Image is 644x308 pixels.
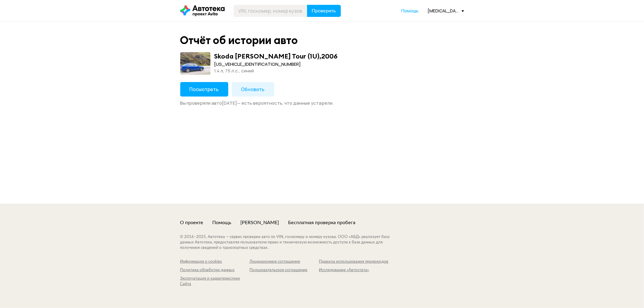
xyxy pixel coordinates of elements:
[428,8,464,14] div: [MEDICAL_DATA][EMAIL_ADDRESS][DOMAIN_NAME]
[312,8,336,13] span: Проверить
[180,276,250,287] a: Эксплуатация и характеристики Сайта
[307,5,341,17] button: Проверить
[241,219,279,226] a: [PERSON_NAME]
[180,82,228,97] button: Посмотреть
[214,52,338,60] div: Skoda [PERSON_NAME] Tour (1U) , 2006
[234,5,307,17] input: VIN, госномер, номер кузова
[214,61,338,68] div: [US_VEHICLE_IDENTIFICATION_NUMBER]
[180,259,250,265] a: Информация о cookies
[190,86,219,93] span: Посмотреть
[214,68,338,74] div: 1.4 л, 75 л.c., синий
[213,219,232,226] a: Помощь
[232,82,274,97] button: Обновить
[402,8,419,14] span: Помощь
[319,259,389,265] a: Правила использования промокодов
[288,219,356,226] a: Бесплатная проверка пробега
[250,259,319,265] a: Лицензионное соглашение
[180,268,250,273] a: Политика обработки данных
[180,34,298,47] div: Отчёт об истории авто
[241,86,265,93] span: Обновить
[250,268,319,273] a: Пользовательское соглашение
[180,219,203,226] a: О проекте
[402,8,419,14] a: Помощь
[180,234,402,251] div: © 2016– 2025 . Автотека — сервис проверки авто по VIN, госномеру и номеру кузова. ООО «АБД» реали...
[180,100,464,106] div: Вы проверяли авто [DATE] — есть вероятность, что данные устарели.
[319,268,389,273] a: Исследование «Автостата»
